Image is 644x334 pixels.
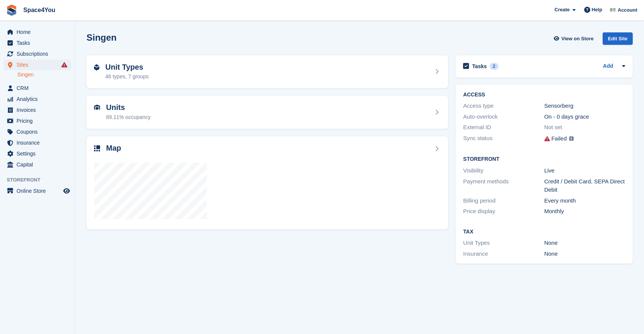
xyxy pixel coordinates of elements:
h2: ACCESS [463,92,625,98]
img: unit-type-icn-2b2737a686de81e16bb02015468b77c625bbabd49415b5ef34ead5e3b44a266d.svg [94,64,99,70]
a: menu [4,49,71,59]
span: Account [618,6,637,14]
a: menu [4,186,71,196]
img: unit-icn-7be61d7bf1b0ce9d3e12c5938cc71ed9869f7b940bace4675aadf7bd6d80202e.svg [94,105,100,110]
span: Insurance [17,137,62,148]
img: icon-info-grey-7440780725fd019a000dd9b08b2336e03edf1995a4989e88bcd33f0948082b44.svg [569,136,574,141]
a: menu [4,38,71,48]
a: Map [87,136,448,230]
div: None [544,250,625,258]
a: Add [603,62,613,71]
div: Monthly [544,207,625,216]
div: 89.11% occupancy [106,113,150,121]
div: Edit Site [603,32,633,45]
span: Sites [17,59,62,70]
div: Sensorberg [544,102,625,110]
div: Live [544,166,625,175]
div: Unit Types [463,239,544,247]
img: map-icn-33ee37083ee616e46c38cad1a60f524a97daa1e2b2c8c0bc3eb3415660979fc1.svg [94,145,100,151]
h2: Unit Types [105,63,149,72]
div: 46 types, 7 groups [105,73,149,81]
span: Create [554,6,570,14]
span: Subscriptions [17,49,62,59]
img: Finn-Kristof Kausch [609,6,617,14]
div: Auto-overlock [463,113,544,121]
div: Sync status [463,134,544,143]
img: stora-icon-8386f47178a22dfd0bd8f6a31ec36ba5ce8667c1dd55bd0f319d3a0aa187defe.svg [6,5,17,16]
a: menu [4,116,71,126]
div: Insurance [463,250,544,258]
a: Space4You [20,4,58,16]
span: CRM [17,83,62,93]
div: Billing period [463,197,544,205]
a: Edit Site [603,32,633,48]
div: Not set [544,123,625,132]
div: Access type [463,102,544,110]
h2: Storefront [463,156,625,162]
a: Singen [17,71,71,78]
div: Payment methods [463,177,544,194]
a: menu [4,159,71,170]
span: Home [17,27,62,37]
span: Capital [17,159,62,170]
div: External ID [463,123,544,132]
div: Every month [544,197,625,205]
div: None [544,239,625,247]
a: menu [4,27,71,37]
a: menu [4,127,71,137]
span: View on Store [561,35,594,43]
a: View on Store [553,32,597,45]
div: Visibility [463,166,544,175]
div: Price display [463,207,544,216]
a: menu [4,105,71,115]
a: menu [4,59,71,70]
div: 2 [490,63,498,70]
a: Unit Types 46 types, 7 groups [87,55,448,88]
h2: Tax [463,229,625,235]
span: Settings [17,148,62,159]
div: Failed [551,134,567,143]
span: Coupons [17,127,62,137]
div: On - 0 days grace [544,113,625,121]
h2: Units [106,103,150,112]
h2: Singen [87,32,117,43]
a: menu [4,148,71,159]
h2: Tasks [472,63,487,70]
a: menu [4,83,71,93]
div: Credit / Debit Card, SEPA Direct Debit [544,177,625,194]
a: Preview store [62,186,71,195]
span: Storefront [7,176,75,184]
span: Online Store [17,186,62,196]
a: menu [4,94,71,104]
a: Units 89.11% occupancy [87,96,448,129]
a: menu [4,137,71,148]
span: Tasks [17,38,62,48]
span: Help [592,6,602,14]
h2: Map [106,144,121,153]
span: Analytics [17,94,62,104]
i: Smart entry sync failures have occurred [61,62,67,68]
span: Invoices [17,105,62,115]
span: Pricing [17,116,62,126]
